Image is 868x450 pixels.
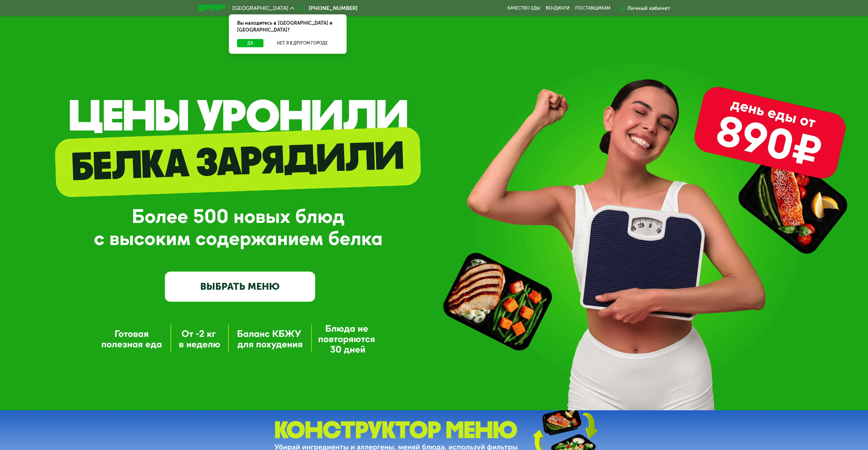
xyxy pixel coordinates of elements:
[507,5,540,11] a: Качество еды
[266,39,338,47] button: Нет, я в другом городе
[165,272,315,302] a: ВЫБРАТЬ МЕНЮ
[546,5,570,11] a: Вендинги
[229,14,347,39] div: Вы находитесь в [GEOGRAPHIC_DATA] и [GEOGRAPHIC_DATA]?
[627,4,670,12] div: Личный кабинет
[237,39,263,47] button: Да
[575,5,610,11] div: поставщикам
[298,4,358,12] a: [PHONE_NUMBER]
[232,5,288,11] span: [GEOGRAPHIC_DATA]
